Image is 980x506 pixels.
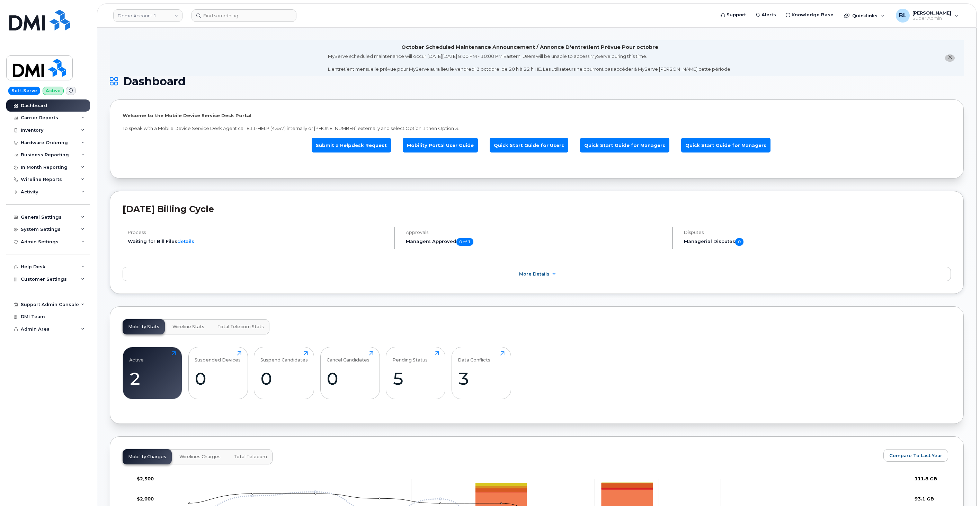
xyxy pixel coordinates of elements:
[260,351,308,363] div: Suspend Candidates
[681,138,770,153] a: Quick Start Guide for Managers
[123,76,186,87] span: Dashboard
[915,476,937,482] tspan: 111.8 GB
[406,230,666,235] h4: Approvals
[123,125,951,132] p: To speak with a Mobile Device Service Desk Agent call 811-HELP (4357) internally or [PHONE_NUMBER...
[684,238,951,246] h5: Managerial Disputes
[392,368,439,389] div: 5
[327,351,373,395] a: Cancel Candidates0
[172,324,204,330] span: Wireline Stats
[179,454,221,460] span: Wirelines Charges
[217,324,264,330] span: Total Telecom Stats
[327,351,369,363] div: Cancel Candidates
[195,351,241,363] div: Suspended Devices
[401,44,658,51] div: October Scheduled Maintenance Announcement / Annonce D'entretient Prévue Pour octobre
[392,351,428,363] div: Pending Status
[490,138,568,153] a: Quick Start Guide for Users
[123,204,951,214] h2: [DATE] Billing Cycle
[128,238,388,245] li: Waiting for Bill Files
[392,351,439,395] a: Pending Status5
[123,112,951,119] p: Welcome to the Mobile Device Service Desk Portal
[312,138,391,153] a: Submit a Helpdesk Request
[456,238,473,246] span: 0 of 1
[327,368,373,389] div: 0
[458,351,490,363] div: Data Conflicts
[684,230,951,235] h4: Disputes
[915,496,934,501] tspan: 93.1 GB
[260,368,308,389] div: 0
[195,351,241,395] a: Suspended Devices0
[129,351,176,395] a: Active2
[580,138,669,153] a: Quick Start Guide for Managers
[883,449,948,462] button: Compare To Last Year
[260,351,308,395] a: Suspend Candidates0
[403,138,478,153] a: Mobility Portal User Guide
[519,271,550,277] span: More Details
[195,368,241,389] div: 0
[129,351,144,363] div: Active
[129,368,176,389] div: 2
[328,53,731,72] div: MyServe scheduled maintenance will occur [DATE][DATE] 8:00 PM - 10:00 PM Eastern. Users will be u...
[137,496,154,501] g: $0
[128,230,388,235] h4: Process
[234,454,267,460] span: Total Telecom
[889,452,942,459] span: Compare To Last Year
[406,238,666,246] h5: Managers Approved
[177,238,194,244] a: details
[735,238,743,246] span: 0
[137,476,154,482] g: $0
[458,368,505,389] div: 3
[137,476,154,482] tspan: $2,500
[945,54,955,62] button: close notification
[137,496,154,501] tspan: $2,000
[458,351,505,395] a: Data Conflicts3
